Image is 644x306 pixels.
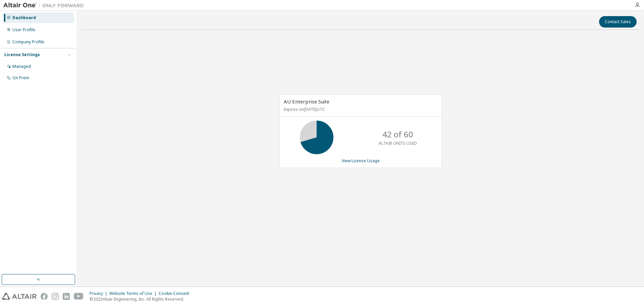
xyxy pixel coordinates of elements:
div: Company Profile [12,39,44,45]
img: altair_logo.svg [2,293,37,300]
div: Website Terms of Use [109,291,159,296]
a: View License Usage [342,158,380,164]
div: On Prem [12,75,29,81]
div: User Profile [12,27,35,33]
p: © 2025 Altair Engineering, Inc. All Rights Reserved. [90,296,193,302]
div: Cookie Consent [159,291,193,296]
img: youtube.svg [74,293,84,300]
img: facebook.svg [41,293,48,300]
span: AU Enterprise Suite [284,98,329,105]
img: Altair One [3,2,87,9]
p: Expires on [DATE] UTC [284,106,436,112]
div: Managed [12,64,31,69]
p: ALTAIR UNITS USED [379,140,417,146]
img: linkedin.svg [63,293,70,300]
button: Contact Sales [599,16,637,28]
p: 42 of 60 [382,129,413,140]
div: License Settings [4,52,40,57]
div: Dashboard [12,15,36,20]
img: instagram.svg [52,293,59,300]
div: Privacy [90,291,109,296]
